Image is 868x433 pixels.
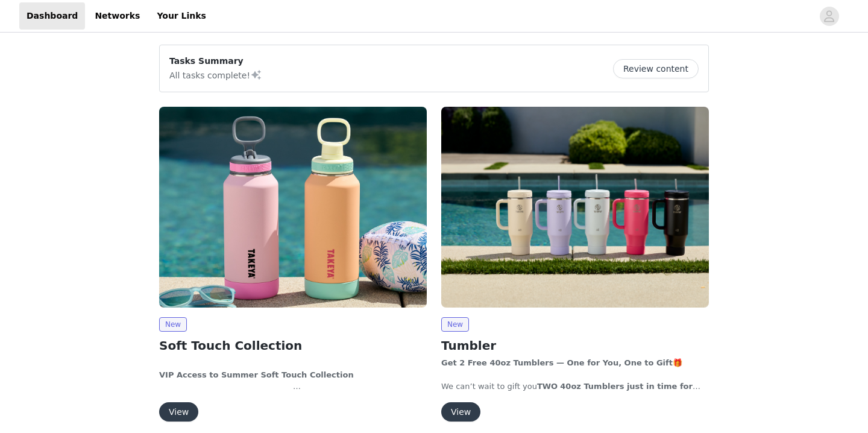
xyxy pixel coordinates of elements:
button: Review content [613,59,699,78]
a: View [441,408,480,417]
div: avatar [823,7,835,26]
button: View [441,402,480,422]
a: View [159,408,198,417]
h2: Soft Touch Collection [159,337,427,355]
strong: VIP Access to Summer Soft Touch Collection [159,370,354,379]
img: Takeya [159,107,427,308]
p: Tasks Summary [169,55,262,68]
p: All tasks complete! [169,68,262,82]
a: Networks [87,2,147,30]
span: 🎁 [673,358,682,367]
p: We can’t wait to gift you our summer promo running on our site. Yes, you get TWO tumblers — one t... [441,381,709,393]
strong: TWO [537,382,558,391]
strong: 40oz Tumblers just in time for summer to celebrate [441,382,700,403]
span: New [159,317,187,332]
h2: Tumbler [441,337,709,355]
img: Takeya [441,107,709,308]
a: Your Links [149,2,213,30]
button: View [159,402,198,422]
a: Dashboard [19,2,85,30]
strong: Get 2 Free 40oz Tumblers — One for You, One to Gift [441,358,673,367]
span: New [441,317,469,332]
